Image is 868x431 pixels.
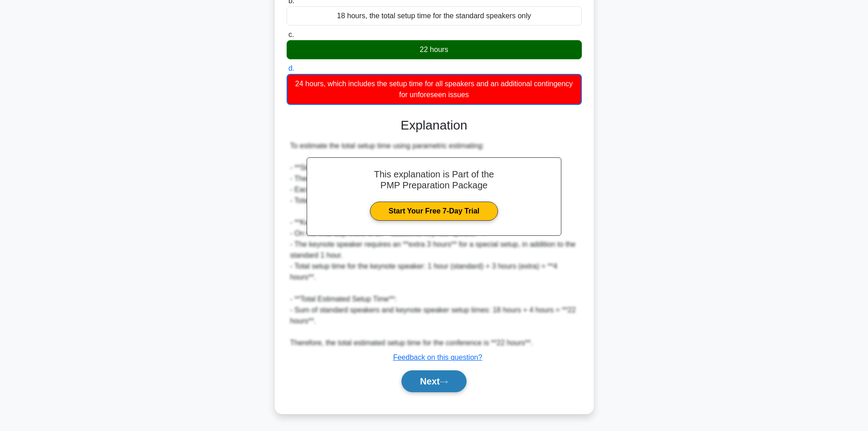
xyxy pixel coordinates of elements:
[287,40,582,59] div: 22 hours
[292,118,576,133] h3: Explanation
[288,31,294,38] span: c.
[393,353,483,361] a: Feedback on this question?
[370,202,498,221] a: Start Your Free 7-Day Trial
[287,74,582,105] div: 24 hours, which includes the setup time for all speakers and an additional contingency for unfore...
[287,6,582,26] div: 18 hours, the total setup time for the standard speakers only
[290,140,578,348] div: To estimate the total setup time using parametric estimating: - **Standard Speakers**: - There ar...
[288,64,294,72] span: d.
[401,370,467,392] button: Next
